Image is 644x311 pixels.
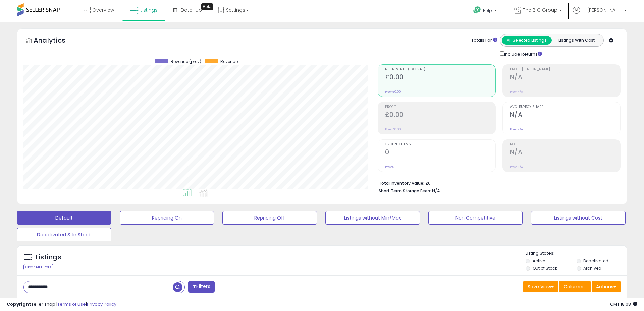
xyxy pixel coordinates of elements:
[385,143,495,146] span: Ordered Items
[57,301,86,307] a: Terms of Use
[385,105,495,109] span: Profit
[120,211,214,225] button: Repricing On
[526,250,627,257] p: Listing States:
[495,50,550,58] div: Include Returns
[7,301,116,308] div: seller snap | |
[432,188,440,194] span: N/A
[471,37,497,44] div: Totals For
[510,111,620,120] h2: N/A
[92,7,114,13] span: Overview
[181,7,202,13] span: DataHub
[87,301,116,307] a: Privacy Policy
[483,8,492,13] span: Help
[502,36,552,45] button: All Selected Listings
[510,68,620,71] span: Profit [PERSON_NAME]
[592,281,621,292] button: Actions
[385,73,495,82] h2: £0.00
[140,7,158,13] span: Listings
[510,105,620,109] span: Avg. Buybox Share
[428,211,523,225] button: Non Competitive
[551,36,601,45] button: Listings With Cost
[379,180,424,186] b: Total Inventory Value:
[468,1,503,22] a: Help
[385,165,394,169] small: Prev: 0
[385,90,401,94] small: Prev: £0.00
[510,90,523,94] small: Prev: N/A
[573,7,627,22] a: Hi [PERSON_NAME]
[171,59,201,64] span: Revenue (prev)
[473,6,481,14] i: Get Help
[582,7,622,13] span: Hi [PERSON_NAME]
[7,301,31,307] strong: Copyright
[559,281,591,292] button: Columns
[510,127,523,131] small: Prev: N/A
[325,211,420,225] button: Listings without Min/Max
[385,127,401,131] small: Prev: £0.00
[220,59,238,64] span: Revenue
[379,179,615,187] li: £0
[523,281,558,292] button: Save View
[533,258,545,264] label: Active
[583,265,601,271] label: Archived
[523,7,557,13] span: The B C Group
[510,143,620,146] span: ROI
[17,211,111,225] button: Default
[385,148,495,158] h2: 0
[510,165,523,169] small: Prev: N/A
[385,111,495,120] h2: £0.00
[610,301,637,307] span: 2025-09-7 18:08 GMT
[385,68,495,71] span: Net Revenue (Exc. VAT)
[188,281,214,293] button: Filters
[510,148,620,158] h2: N/A
[222,211,317,225] button: Repricing Off
[563,283,585,290] span: Columns
[379,188,431,194] b: Short Term Storage Fees:
[36,253,61,262] h5: Listings
[533,265,557,271] label: Out of Stock
[510,73,620,82] h2: N/A
[23,264,53,270] div: Clear All Filters
[531,211,626,225] button: Listings without Cost
[201,3,213,10] div: Tooltip anchor
[583,258,608,264] label: Deactivated
[17,228,111,241] button: Deactivated & In Stock
[34,36,78,47] h5: Analytics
